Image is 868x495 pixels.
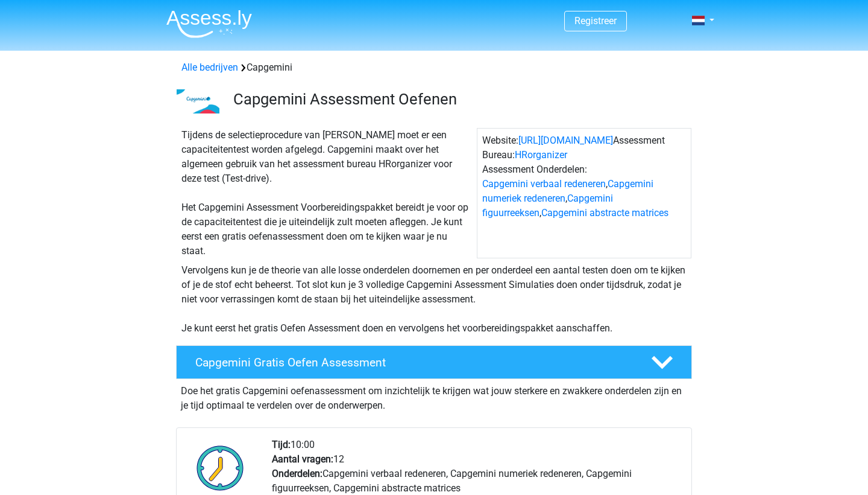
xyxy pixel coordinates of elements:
[176,379,692,413] div: Doe het gratis Capgemini oefenassessment om inzichtelijk te krijgen wat jouw sterkere en zwakkere...
[177,60,691,75] div: Capgemini
[181,62,238,73] a: Alle bedrijven
[177,263,691,336] div: Vervolgens kun je de theorie van alle losse onderdelen doornemen en per onderdeel een aantal test...
[195,356,632,369] h4: Capgemini Gratis Oefen Assessment
[177,128,477,258] div: Tijdens de selectieprocedure van [PERSON_NAME] moet er een capaciteitentest worden afgelegd. Capg...
[166,10,252,38] img: Assessly
[171,345,697,379] a: Capgemini Gratis Oefen Assessment
[482,178,606,190] a: Capgemini verbaal redeneren
[477,128,691,258] div: Website: Assessment Bureau: Assessment Onderdelen: , , ,
[574,15,617,27] a: Registreer
[541,207,668,219] a: Capgemini abstracte matrices
[515,149,567,161] a: HRorganizer
[518,135,613,146] a: [URL][DOMAIN_NAME]
[272,439,291,450] b: Tijd:
[272,453,333,465] b: Aantal vragen:
[233,90,682,109] h3: Capgemini Assessment Oefenen
[272,468,322,479] b: Onderdelen:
